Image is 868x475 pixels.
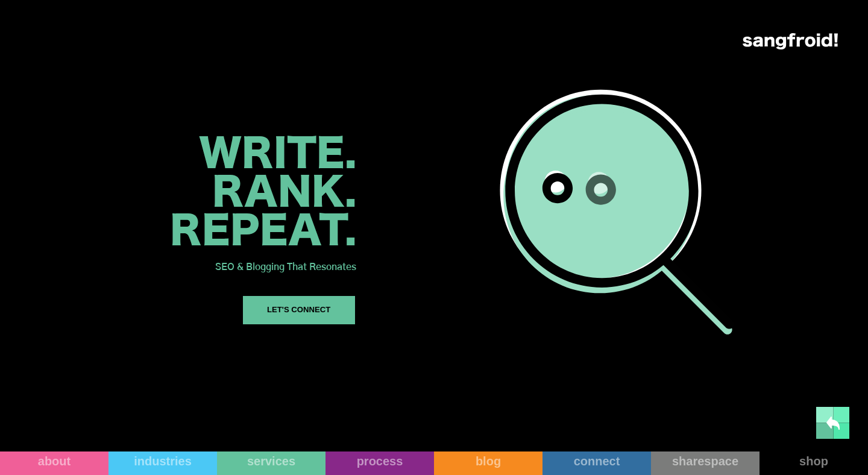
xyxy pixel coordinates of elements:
[325,451,434,475] a: process
[108,451,217,475] a: industries
[759,454,868,468] div: shop
[434,451,542,475] a: blog
[217,454,325,468] div: services
[108,454,217,468] div: industries
[542,451,651,475] a: connect
[542,454,651,468] div: connect
[651,454,759,468] div: sharespace
[434,454,542,468] div: blog
[217,451,325,475] a: services
[170,136,356,251] h2: Write. Rank. Repeat.
[242,295,356,326] a: LET's CONNECT
[325,454,434,468] div: process
[759,451,868,475] a: shop
[743,33,838,49] img: logo
[651,451,759,475] a: sharespace
[170,257,356,275] div: SEO & Blogging That Resonates
[267,304,330,316] div: LET's CONNECT
[468,228,504,234] a: privacy policy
